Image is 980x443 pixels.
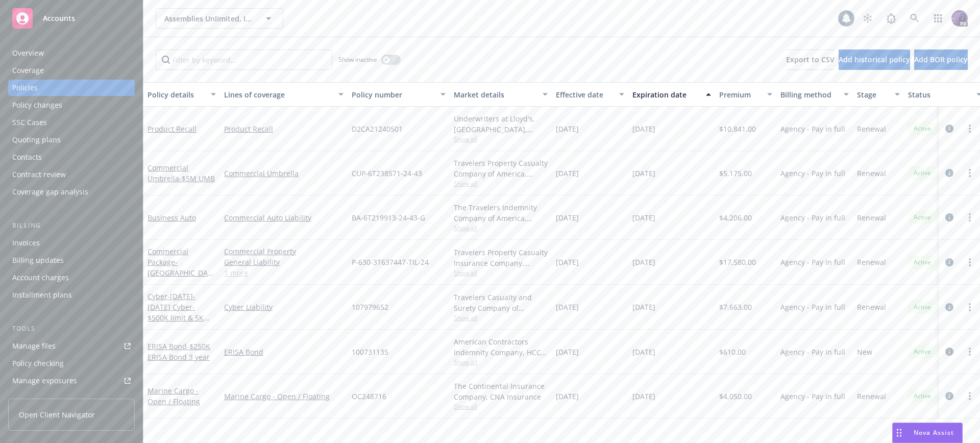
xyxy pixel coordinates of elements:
[857,257,886,267] span: Renewal
[964,211,976,224] a: more
[454,268,548,277] span: Show all
[8,80,135,96] a: Policies
[156,8,283,29] button: Assemblies Unlimited, Inc.
[156,50,332,70] input: Filter by keyword...
[148,291,209,333] span: - [DATE]-[DATE] Cyber- $500K limit & 5K retention
[912,391,933,401] span: Active
[338,55,377,64] span: Show inactive
[964,122,976,135] a: more
[352,89,434,100] div: Policy number
[857,347,872,357] span: New
[454,247,548,268] div: Travelers Property Casualty Insurance Company, Travelers Insurance
[224,267,344,278] a: 1 more
[224,257,344,267] a: General Liability
[8,132,135,148] a: Quoting plans
[8,166,135,183] a: Contract review
[224,212,344,223] a: Commercial Auto Liability
[8,252,135,268] a: Billing updates
[12,373,77,389] div: Manage exposures
[450,82,552,107] button: Market details
[12,184,88,200] div: Coverage gap analysis
[12,390,79,406] div: Manage certificates
[454,381,548,402] div: The Continental Insurance Company, CNA Insurance
[43,14,75,22] span: Accounts
[556,391,579,402] span: [DATE]
[12,45,44,61] div: Overview
[224,89,332,100] div: Lines of coverage
[912,124,933,133] span: Active
[628,82,715,107] button: Expiration date
[352,391,386,402] span: OC248716
[556,347,579,357] span: [DATE]
[857,89,889,100] div: Stage
[143,82,220,107] button: Policy details
[719,391,752,402] span: $4,050.00
[839,50,910,70] button: Add historical policy
[556,302,579,312] span: [DATE]
[224,124,344,134] a: Product Recall
[454,158,548,179] div: Travelers Property Casualty Company of America, Travelers Insurance
[12,149,42,165] div: Contacts
[8,373,135,389] a: Manage exposures
[454,358,548,366] span: Show all
[8,269,135,286] a: Account charges
[224,246,344,257] a: Commercial Property
[892,423,963,443] button: Nova Assist
[352,212,425,223] span: BA-6T219913-24-43-G
[632,89,700,100] div: Expiration date
[786,55,835,64] span: Export to CSV
[943,346,955,358] a: circleInformation
[352,302,388,312] span: 107979652
[12,80,38,96] div: Policies
[12,235,40,251] div: Invoices
[8,355,135,372] a: Policy checking
[780,347,845,357] span: Agency - Pay in full
[964,167,976,179] a: more
[857,391,886,402] span: Renewal
[556,124,579,134] span: [DATE]
[943,301,955,313] a: circleInformation
[8,184,135,200] a: Coverage gap analysis
[8,287,135,303] a: Installment plans
[912,168,933,178] span: Active
[857,8,878,29] a: Stop snowing
[951,10,968,27] img: photo
[8,45,135,61] a: Overview
[8,324,135,334] div: Tools
[454,202,548,224] div: The Travelers Indemnity Company of America, Travelers Insurance
[943,211,955,224] a: circleInformation
[12,97,62,113] div: Policy changes
[8,114,135,131] a: SSC Cases
[556,257,579,267] span: [DATE]
[719,347,746,357] span: $610.00
[454,224,548,232] span: Show all
[8,220,135,231] div: Billing
[220,82,348,107] button: Lines of coverage
[12,287,72,303] div: Installment plans
[556,89,613,100] div: Effective date
[8,390,135,406] a: Manage certificates
[780,124,845,134] span: Agency - Pay in full
[12,132,61,148] div: Quoting plans
[19,409,95,420] span: Open Client Navigator
[943,122,955,135] a: circleInformation
[8,338,135,354] a: Manage files
[12,355,64,372] div: Policy checking
[632,168,655,179] span: [DATE]
[164,13,253,24] span: Assemblies Unlimited, Inc.
[943,390,955,402] a: circleInformation
[719,89,761,100] div: Premium
[348,82,450,107] button: Policy number
[352,168,422,179] span: CUP-6T238571-24-43
[904,8,925,29] a: Search
[454,292,548,313] div: Travelers Casualty and Surety Company of America, Travelers Insurance
[148,124,197,134] a: Product Recall
[928,8,948,29] a: Switch app
[857,168,886,179] span: Renewal
[715,82,776,107] button: Premium
[352,124,403,134] span: D2CA21240501
[914,50,968,70] button: Add BOR policy
[224,168,344,179] a: Commercial Umbrella
[12,252,64,268] div: Billing updates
